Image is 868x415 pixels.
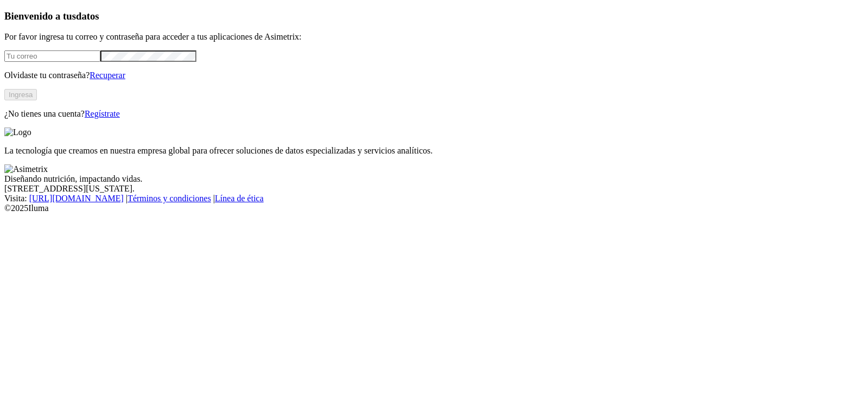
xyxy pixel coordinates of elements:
div: [STREET_ADDRESS][US_STATE]. [4,184,864,194]
span: datos [76,10,99,22]
h3: Bienvenido a tus [4,10,864,22]
a: [URL][DOMAIN_NAME] [29,194,124,203]
a: Línea de ética [215,194,264,203]
p: Por favor ingresa tu correo y contraseña para acceder a tus aplicaciones de Asimetrix: [4,32,864,42]
div: Diseñando nutrición, impactando vidas. [4,174,864,184]
p: ¿No tienes una cuenta? [4,109,864,119]
p: La tecnología que creamos en nuestra empresa global para ofrecer soluciones de datos especializad... [4,146,864,156]
img: Logo [4,127,31,137]
input: Tu correo [4,50,100,62]
a: Regístrate [85,109,120,118]
p: Olvidaste tu contraseña? [4,71,864,80]
div: Visita : | | [4,194,864,203]
a: Términos y condiciones [127,194,211,203]
a: Recuperar [90,71,125,80]
div: © 2025 Iluma [4,203,864,213]
img: Asimetrix [4,164,48,174]
button: Ingresa [4,89,37,100]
